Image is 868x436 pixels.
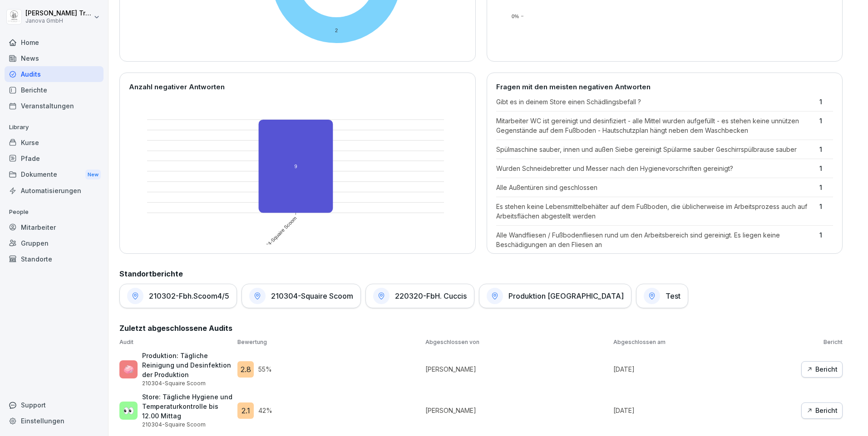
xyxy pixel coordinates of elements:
a: Kurse [5,135,104,150]
p: Abgeschlossen am [613,338,797,346]
p: 42 % [258,406,272,415]
a: Produktion [GEOGRAPHIC_DATA] [479,284,631,308]
div: 2.8 [237,361,254,378]
p: Wurden Schneidebretter und Messer nach den Hygienevorschriften gereinigt? [496,164,815,173]
p: [PERSON_NAME] [425,364,609,374]
a: Standorte [5,251,104,267]
a: Mitarbeiter [5,219,104,235]
h1: Produktion [GEOGRAPHIC_DATA] [508,291,624,300]
p: Anzahl negativer Antworten [129,82,466,92]
p: Alle Wandfliesen / Fußbodenfliesen rund um den Arbeitsbereich sind gereinigt. Es liegen keine Bes... [496,230,815,249]
a: 210304-Squaire Scoom [242,284,361,308]
p: Alle Außentüren sind geschlossen [496,183,815,192]
p: 1 [819,183,833,192]
h1: 220320-FbH. Cuccis [395,291,467,300]
p: Abgeschlossen von [425,338,609,346]
a: Einstellungen [5,413,104,429]
p: 👀 [123,404,134,417]
h1: 210304-Squaire Scoom [271,291,353,300]
a: News [5,50,104,66]
a: Audits [5,66,104,82]
a: Veranstaltungen [5,98,104,114]
p: Janova GmbH [25,18,92,24]
button: Bericht [801,361,843,378]
button: Bericht [801,402,843,419]
div: Bericht [806,406,838,416]
p: Library [5,120,104,135]
p: Spülmaschine sauber, innen und außen Siebe gereinigt Spülarme sauber Geschirrspülbrause sauber [496,145,815,154]
a: 220320-FbH. Cuccis [365,284,474,308]
p: 1 [819,116,833,135]
p: [PERSON_NAME] Trautmann [25,10,92,17]
p: [PERSON_NAME] [425,406,609,415]
a: Test [636,284,688,308]
div: 2.1 [237,402,254,419]
p: 1 [819,202,833,221]
div: Dokumente [5,166,104,183]
p: [DATE] [613,406,797,415]
p: Gibt es in deinem Store einen Schädlingsbefall ? [496,97,815,107]
p: Store: Tägliche Hygiene und Temperaturkontrolle bis 12.00 Mittag [142,392,233,421]
div: Bericht [806,364,838,374]
a: Berichte [5,82,104,98]
p: 210304-Squaire Scoom [142,421,233,429]
h2: Zuletzt abgeschlossene Audits [119,323,843,334]
h1: Test [666,291,681,300]
a: Pfade [5,150,104,166]
a: Home [5,34,104,50]
p: 1 [819,145,833,154]
h1: 210302-Fbh.Scoom4/5 [149,291,229,300]
p: Bericht [801,338,843,346]
a: 210302-Fbh.Scoom4/5 [119,284,237,308]
a: Gruppen [5,235,104,251]
a: DokumenteNew [5,166,104,183]
div: Support [5,397,104,413]
p: Mitarbeiter WC ist gereinigt und desinfiziert - alle Mittel wurden aufgefüllt - es stehen keine u... [496,116,815,135]
p: [DATE] [613,364,797,374]
p: Bewertung [237,338,421,346]
text: 0% [512,14,519,19]
p: 210304-Squaire Scoom [142,379,233,388]
p: 1 [819,97,833,107]
p: Audit [119,338,233,346]
p: Fragen mit den meisten negativen Antworten [496,82,833,92]
p: Es stehen keine Lebensmittelbehälter auf dem Fußboden, die üblicherweise im Arbeitsprozess auch a... [496,202,815,221]
p: 55 % [258,364,272,374]
p: Produktion: Tägliche Reinigung und Desinfektion der Produktion [142,351,233,379]
text: 210304-Squaire Scoom [257,215,298,256]
a: Automatisierungen [5,183,104,199]
p: People [5,205,104,219]
div: New [85,170,101,180]
h2: Standortberichte [119,268,843,279]
p: 1 [819,164,833,173]
p: 1 [819,230,833,249]
p: 🧼 [123,363,134,376]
